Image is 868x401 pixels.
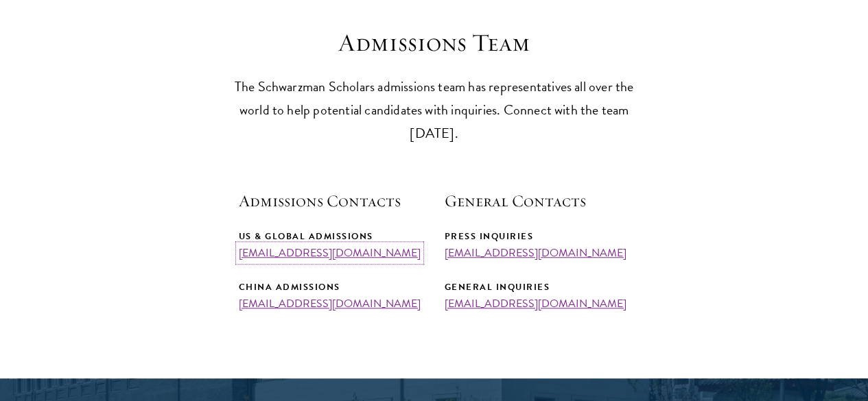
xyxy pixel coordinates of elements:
[239,229,424,244] div: US & Global Admissions
[222,75,647,145] p: The Schwarzman Scholars admissions team has representatives all over the world to help potential ...
[445,189,630,212] h5: General Contacts
[445,245,626,261] a: [EMAIL_ADDRESS][DOMAIN_NAME]
[445,229,630,244] div: Press Inquiries
[222,28,647,58] h3: Admissions Team
[445,280,630,295] div: General Inquiries
[239,280,424,295] div: China Admissions
[239,295,421,312] a: [EMAIL_ADDRESS][DOMAIN_NAME]
[239,189,424,212] h5: Admissions Contacts
[239,245,421,261] a: [EMAIL_ADDRESS][DOMAIN_NAME]
[445,295,626,312] a: [EMAIL_ADDRESS][DOMAIN_NAME]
